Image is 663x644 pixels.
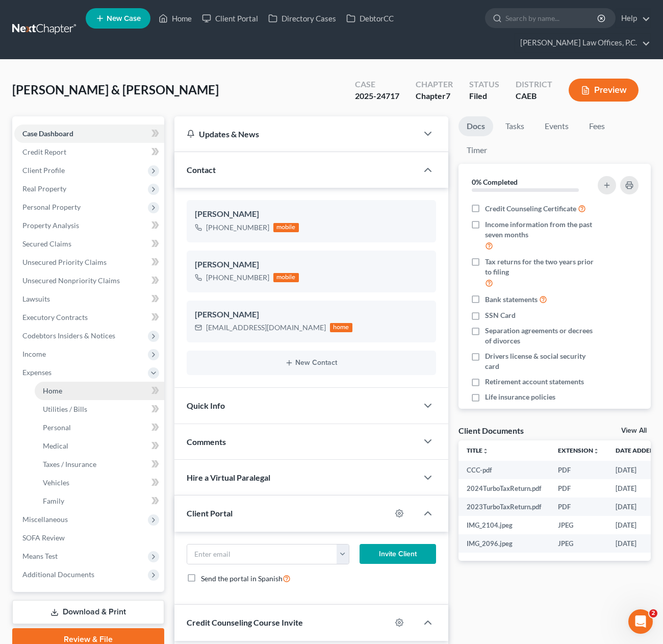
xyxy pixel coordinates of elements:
[472,178,518,186] strong: 0% Completed
[43,497,64,505] span: Family
[458,498,550,516] td: 2023TurboTaxReturn.pdf
[35,382,164,400] a: Home
[14,216,164,235] a: Property Analysis
[14,253,164,271] a: Unsecured Priority Claims
[43,423,71,432] span: Personal
[195,208,428,220] div: [PERSON_NAME]
[22,166,65,175] span: Client Profile
[14,235,164,253] a: Secured Claims
[616,9,650,28] a: Help
[469,79,499,90] div: Status
[273,223,299,232] div: mobile
[197,9,263,28] a: Client Portal
[273,273,299,282] div: mobile
[12,82,219,97] span: [PERSON_NAME] & [PERSON_NAME]
[14,529,164,547] a: SOFA Review
[482,448,489,454] i: unfold_more
[22,276,120,285] span: Unsecured Nonpriority Claims
[416,90,453,102] div: Chapter
[206,222,269,233] div: [PHONE_NUMBER]
[35,474,164,492] a: Vehicles
[195,309,428,321] div: [PERSON_NAME]
[485,326,594,346] span: Separation agreements or decrees of divorces
[35,437,164,455] a: Medical
[628,609,653,634] iframe: Intercom live chat
[550,461,607,479] td: PDF
[14,271,164,290] a: Unsecured Nonpriority Claims
[485,219,594,240] span: Income information from the past seven months
[22,350,46,358] span: Income
[485,257,594,277] span: Tax returns for the two years prior to filing
[355,79,399,90] div: Case
[43,460,96,468] span: Taxes / Insurance
[22,552,58,560] span: Means Test
[43,441,68,450] span: Medical
[263,9,341,28] a: Directory Cases
[516,79,552,90] div: District
[581,116,614,136] a: Fees
[458,116,493,136] a: Docs
[341,9,399,28] a: DebtorCC
[469,90,499,102] div: Filed
[22,313,88,321] span: Executory Contracts
[360,544,436,564] button: Invite Client
[14,290,164,308] a: Lawsuits
[12,600,164,624] a: Download & Print
[22,147,66,156] span: Credit Report
[485,204,576,214] span: Credit Counseling Certificate
[467,447,489,454] a: Titleunfold_more
[550,516,607,534] td: JPEG
[516,90,552,102] div: CAEB
[22,221,79,230] span: Property Analysis
[515,34,650,52] a: [PERSON_NAME] Law Offices, P.C.
[187,544,337,564] input: Enter email
[22,331,115,340] span: Codebtors Insiders & Notices
[206,273,269,283] div: [PHONE_NUMBER]
[107,15,141,22] span: New Case
[154,9,197,28] a: Home
[485,351,594,371] span: Drivers license & social security card
[187,401,225,410] span: Quick Info
[569,79,639,102] button: Preview
[621,427,647,434] a: View All
[550,498,607,516] td: PDF
[22,239,71,248] span: Secured Claims
[14,308,164,327] a: Executory Contracts
[649,609,657,617] span: 2
[22,533,65,542] span: SOFA Review
[187,508,233,518] span: Client Portal
[35,418,164,437] a: Personal
[22,368,52,377] span: Expenses
[416,79,453,90] div: Chapter
[22,184,66,193] span: Real Property
[187,165,216,175] span: Contact
[195,259,428,271] div: [PERSON_NAME]
[485,392,555,402] span: Life insurance policies
[446,91,450,101] span: 7
[458,461,550,479] td: CCC-pdf
[458,479,550,498] td: 2024TurboTaxReturn.pdf
[22,203,81,211] span: Personal Property
[43,478,69,487] span: Vehicles
[14,125,164,143] a: Case Dashboard
[458,534,550,553] td: IMG_2096.jpeg
[187,473,270,482] span: Hire a Virtual Paralegal
[505,9,599,28] input: Search by name...
[187,129,405,139] div: Updates & News
[458,516,550,534] td: IMG_2104.jpeg
[43,386,62,395] span: Home
[206,323,326,333] div: [EMAIL_ADDRESS][DOMAIN_NAME]
[485,294,538,305] span: Bank statements
[43,405,87,413] span: Utilities / Bills
[201,574,283,583] span: Send the portal in Spanish
[616,447,661,454] a: Date Added expand_more
[195,359,428,367] button: New Contact
[550,479,607,498] td: PDF
[35,400,164,418] a: Utilities / Bills
[485,310,516,320] span: SSN Card
[458,425,524,436] div: Client Documents
[22,294,50,303] span: Lawsuits
[458,140,495,160] a: Timer
[497,116,532,136] a: Tasks
[22,515,68,524] span: Miscellaneous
